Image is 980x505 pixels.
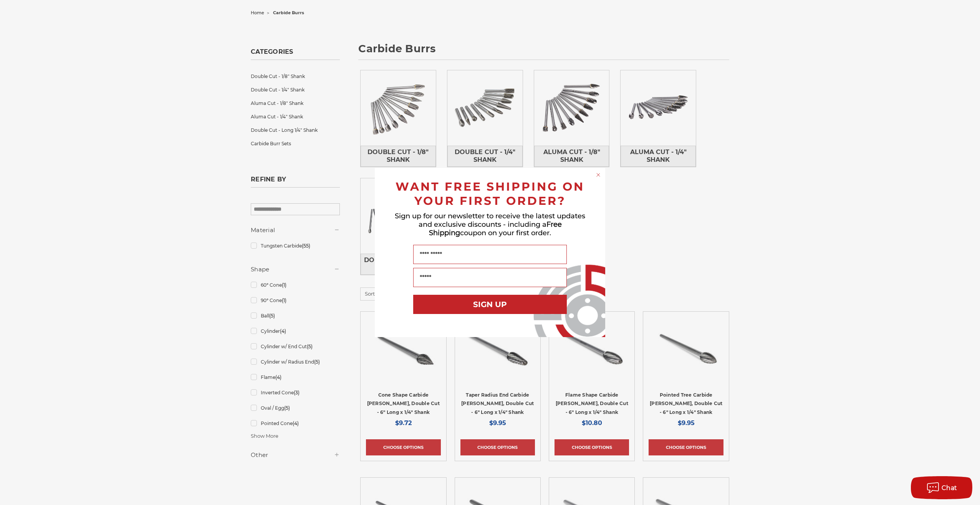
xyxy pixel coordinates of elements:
span: Sign up for our newsletter to receive the latest updates and exclusive discounts - including a co... [395,212,585,237]
span: Free Shipping [429,220,562,237]
span: Chat [942,484,957,492]
button: Close dialog [594,171,602,179]
button: Chat [911,476,972,499]
button: SIGN UP [413,295,567,314]
span: WANT FREE SHIPPING ON YOUR FIRST ORDER? [396,179,584,208]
